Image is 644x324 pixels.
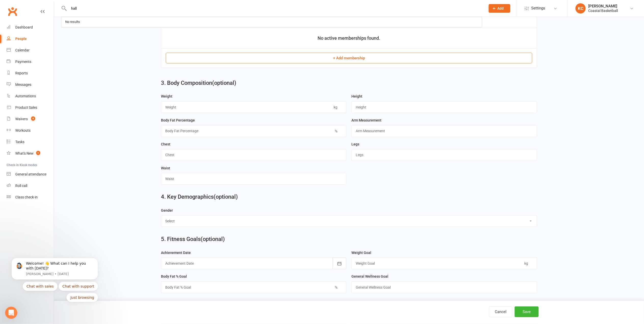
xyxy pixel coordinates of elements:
[15,128,31,132] div: Workouts
[351,258,537,269] input: Weight Goal
[15,25,33,29] div: Dashboard
[351,117,381,123] label: Arm Measurement
[7,79,54,90] a: Messages
[161,194,537,200] h2: 4. Key Demographics
[15,60,31,64] div: Payments
[588,8,618,13] div: Coastal Basketball
[15,184,27,188] div: Roll call
[7,192,54,203] a: Class kiosk mode
[335,286,337,289] span: %
[515,306,539,317] button: Save
[15,195,38,199] div: Class check-in
[214,194,238,200] span: (optional)
[161,250,191,255] label: Achievement Date
[161,165,170,171] label: Waist
[7,169,54,180] a: General attendance kiosk mode
[498,6,504,10] span: Add
[31,116,35,121] span: 4
[15,151,34,155] div: What's New
[15,105,37,110] div: Product Sales
[588,4,618,8] div: [PERSON_NAME]
[7,136,54,148] a: Tasks
[351,101,537,113] input: Height
[7,22,54,33] a: Dashboard
[7,45,54,56] a: Calendar
[489,306,512,317] button: Cancel
[351,141,359,147] label: Legs
[15,37,27,41] div: People
[6,5,19,18] a: Clubworx
[5,307,17,319] iframe: Intercom live chat
[7,148,54,159] a: What's New1
[161,117,195,123] label: Body Fat Percentage
[67,5,482,12] input: Search...
[351,149,537,161] input: Legs
[7,113,54,125] a: Waivers 4
[531,3,545,14] span: Settings
[161,141,170,147] label: Chest
[7,33,54,45] a: People
[161,236,537,242] h2: 5. Fitness Goals
[161,125,347,137] input: Body Fat Percentage
[15,48,30,52] div: Calendar
[161,173,347,185] input: Waist
[7,56,54,67] a: Payments
[7,67,54,79] a: Reports
[351,250,371,255] label: Weight Goal
[15,117,28,121] div: Waivers
[489,4,510,13] button: Add
[4,253,106,305] iframe: Intercom notifications message
[335,129,337,133] span: %
[161,208,173,213] label: Gender
[351,93,362,99] label: Height
[15,83,31,87] div: Messages
[201,236,225,242] span: (optional)
[7,180,54,192] a: Roll call
[161,274,187,279] label: Body Fat % Goal
[351,281,537,293] input: General Wellness Goal
[351,274,388,279] label: General Wellness Goal
[7,102,54,113] a: Product Sales
[161,93,172,99] label: Weight
[7,90,54,102] a: Automations
[351,125,537,137] input: Arm Measurement
[161,101,347,113] input: Weight
[15,94,36,98] div: Automations
[524,262,528,265] span: kg
[15,140,24,144] div: Tasks
[161,281,347,293] input: Body Fat % Goal
[161,28,537,48] td: No active memberships found.
[576,3,586,13] div: KC
[161,149,347,161] input: Chest
[64,18,81,26] div: No results
[161,80,537,86] h2: 3. Body Composition
[7,125,54,136] a: Workouts
[36,151,40,155] span: 1
[212,80,236,86] span: (optional)
[334,105,337,109] span: kg
[15,71,28,75] div: Reports
[15,172,46,176] div: General attendance
[166,53,532,63] button: + Add membership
